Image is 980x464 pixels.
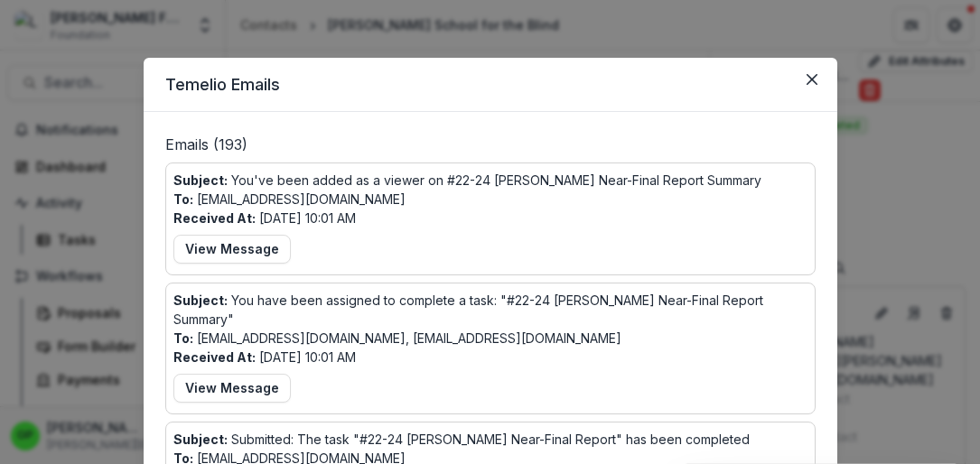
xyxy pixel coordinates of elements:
[173,329,621,348] p: [EMAIL_ADDRESS][DOMAIN_NAME], [EMAIL_ADDRESS][DOMAIN_NAME]
[173,191,193,207] b: To:
[173,432,228,447] b: Subject:
[173,374,291,403] button: View Message
[798,65,826,94] button: Close
[173,430,750,449] p: Submitted: The task "#22-24 [PERSON_NAME] Near-Final Report" has been completed
[173,330,193,346] b: To:
[173,190,406,209] p: [EMAIL_ADDRESS][DOMAIN_NAME]
[173,209,356,227] p: [DATE] 10:01 AM
[144,58,837,112] header: Temelio Emails
[173,291,807,329] p: You have been assigned to complete a task: "#22-24 [PERSON_NAME] Near-Final Report Summary"
[173,349,256,365] b: Received At:
[165,134,816,162] p: Emails ( 193 )
[173,172,228,188] b: Subject:
[173,235,291,264] button: View Message
[173,210,256,226] b: Received At:
[173,171,761,190] p: You've been added as a viewer on #22-24 [PERSON_NAME] Near-Final Report Summary
[173,348,356,367] p: [DATE] 10:01 AM
[173,292,228,308] b: Subject:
